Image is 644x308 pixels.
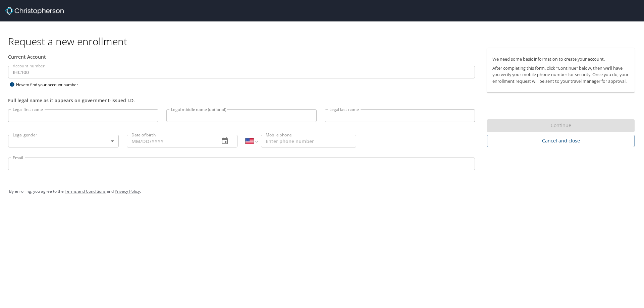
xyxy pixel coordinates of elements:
[65,188,106,194] a: Terms and Conditions
[8,53,475,60] div: Current Account
[261,135,356,147] input: Enter phone number
[8,97,475,104] div: Full legal name as it appears on government-issued I.D.
[492,65,629,84] p: After completing this form, click "Continue" below, then we'll have you verify your mobile phone ...
[487,135,635,147] button: Cancel and close
[492,137,629,145] span: Cancel and close
[8,80,92,89] div: How to find your account number
[9,183,635,200] div: By enrolling, you agree to the and .
[8,135,119,147] div: ​
[492,56,629,62] p: We need some basic information to create your account.
[5,7,64,15] img: cbt logo
[127,135,214,147] input: MM/DD/YYYY
[115,188,140,194] a: Privacy Policy
[8,35,640,48] h1: Request a new enrollment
